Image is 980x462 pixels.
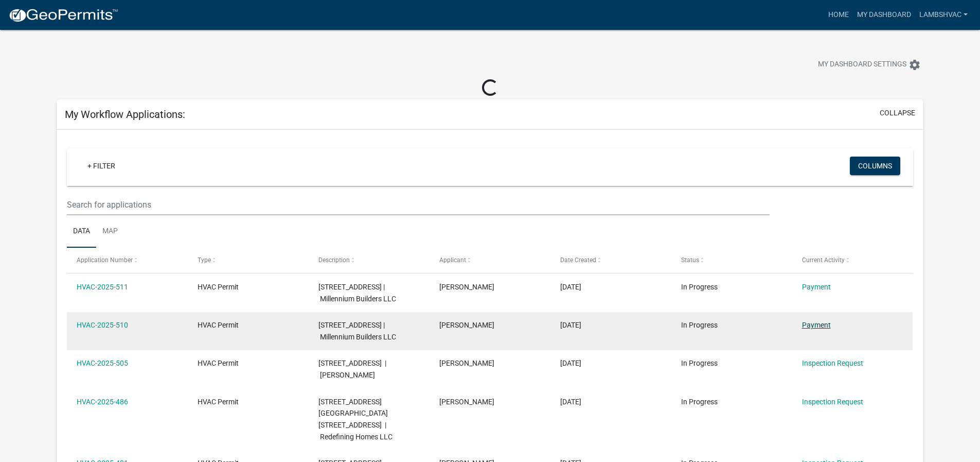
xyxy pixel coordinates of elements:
[560,398,581,406] span: 08/06/2025
[198,321,239,329] span: HVAC Permit
[439,321,494,329] span: Sara Lamb
[810,55,929,75] button: My Dashboard Settingssettings
[681,283,718,291] span: In Progress
[853,5,915,25] a: My Dashboard
[198,283,239,291] span: HVAC Permit
[188,248,309,272] datatable-header-cell: Type
[67,194,769,215] input: Search for applications
[77,321,128,329] a: HVAC-2025-510
[802,398,863,406] a: Inspection Request
[439,359,494,367] span: Sara Lamb
[560,256,596,264] span: Date Created
[65,108,185,121] h5: My Workflow Applications:
[318,256,350,264] span: Description
[802,283,831,291] a: Payment
[198,398,239,406] span: HVAC Permit
[880,108,915,118] button: collapse
[77,398,128,406] a: HVAC-2025-486
[77,256,133,264] span: Application Number
[908,59,921,71] i: settings
[309,248,430,272] datatable-header-cell: Description
[67,248,188,272] datatable-header-cell: Application Number
[681,256,699,264] span: Status
[67,215,96,248] a: Data
[824,5,853,25] a: Home
[96,215,124,248] a: Map
[439,283,494,291] span: Sara Lamb
[318,283,396,303] span: 2095 ASTER DRIVE 2095 ASTER DRIVE, LOT 306 | Millennium Builders LLC
[198,256,211,264] span: Type
[560,283,581,291] span: 08/15/2025
[79,157,123,175] a: + Filter
[818,59,906,71] span: My Dashboard Settings
[915,5,972,25] a: Lambshvac
[681,321,718,329] span: In Progress
[550,248,671,272] datatable-header-cell: Date Created
[681,398,718,406] span: In Progress
[792,248,913,272] datatable-header-cell: Current Activity
[671,248,792,272] datatable-header-cell: Status
[77,283,128,291] a: HVAC-2025-511
[560,359,581,367] span: 08/12/2025
[430,248,550,272] datatable-header-cell: Applicant
[318,398,393,441] span: 924 CHESTNUT STREET, EAST 924 E Chestnut Street | Redefining Homes LLC
[439,256,466,264] span: Applicant
[77,359,128,367] a: HVAC-2025-505
[198,359,239,367] span: HVAC Permit
[560,321,581,329] span: 08/15/2025
[318,359,386,379] span: 11 CEDARGROVE LANE | Clark Ronald
[318,321,396,341] span: 2093 ASTER DRIVE 2093 Aster Lot 305 | Millennium Builders LLC
[802,256,845,264] span: Current Activity
[681,359,718,367] span: In Progress
[802,321,831,329] a: Payment
[439,398,494,406] span: Sara Lamb
[850,157,900,175] button: Columns
[802,359,863,367] a: Inspection Request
